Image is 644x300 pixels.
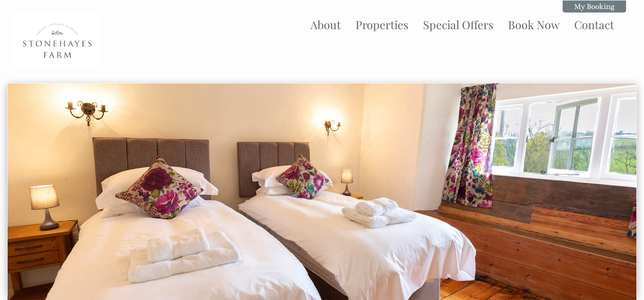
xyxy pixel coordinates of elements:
[310,17,341,32] a: About
[356,17,408,32] a: Properties
[563,0,626,13] a: My Booking
[574,17,614,32] a: Contact
[508,17,559,32] a: Book Now
[423,17,493,32] a: Special Offers
[13,13,102,70] img: Stonehayes Farm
